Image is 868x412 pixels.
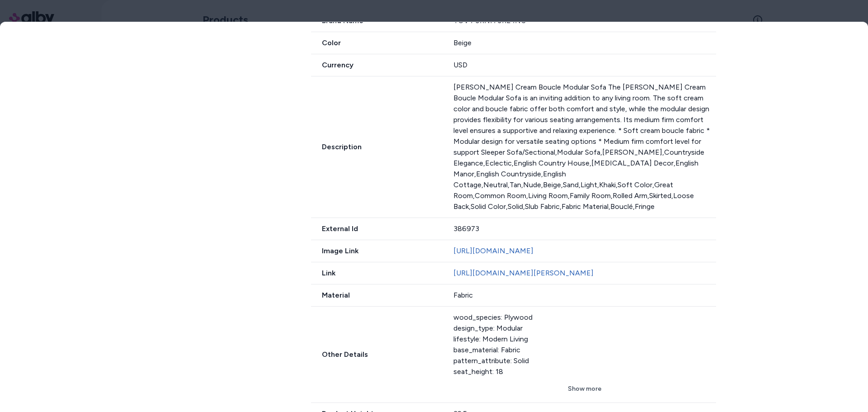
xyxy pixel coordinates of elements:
span: External Id [311,223,443,234]
div: Fabric [453,290,716,301]
span: Currency [311,60,443,71]
span: Other Details [311,349,443,360]
div: Beige [453,38,716,48]
p: [PERSON_NAME] Cream Boucle Modular Sofa The [PERSON_NAME] Cream Boucle Modular Sofa is an invitin... [453,82,716,212]
span: Image Link [311,246,443,256]
a: [URL][DOMAIN_NAME] [453,246,533,255]
span: Description [311,142,443,152]
div: wood_species: Plywood design_type: Modular lifestyle: Modern Living base_material: Fabric pattern... [453,312,716,377]
span: Color [311,38,443,48]
div: USD [453,60,716,71]
span: Material [311,290,443,301]
button: Show more [453,381,716,397]
a: [URL][DOMAIN_NAME][PERSON_NAME] [453,269,594,277]
div: 386973 [453,223,716,234]
span: Link [311,268,443,279]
